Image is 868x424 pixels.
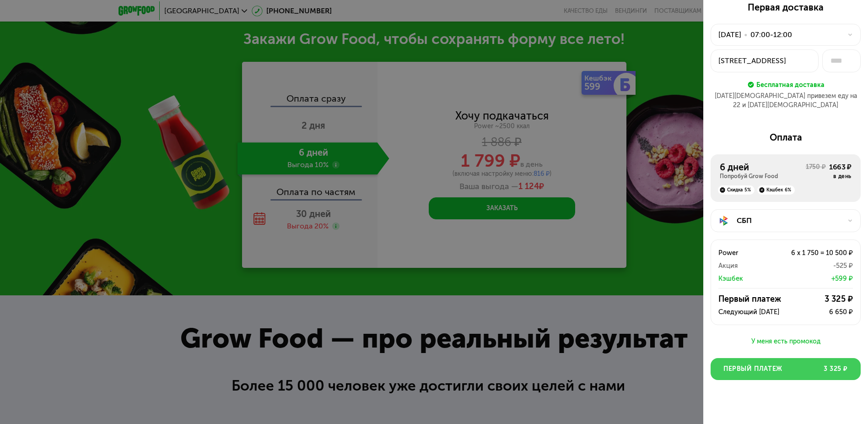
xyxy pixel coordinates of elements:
[718,29,741,40] div: [DATE]
[772,260,853,271] div: -525 ₽
[744,29,748,40] div: •
[756,80,825,90] div: Бесплатная доставка
[757,185,795,195] div: Кэшбек 6%
[718,260,772,271] div: Акция
[718,55,811,66] div: [STREET_ADDRESS]
[711,92,861,110] div: [DATE][DEMOGRAPHIC_DATA] привезем еду на 22 и [DATE][DEMOGRAPHIC_DATA]
[829,162,852,173] div: 1663 ₽
[711,358,861,380] button: Первый платеж3 325 ₽
[718,306,779,317] div: Следующий [DATE]
[806,163,826,180] div: 1750 ₽
[718,185,755,195] div: Скидка 5%
[711,336,861,347] button: У меня есть промокод
[772,247,853,258] div: 6 x 1 750 = 10 500 ₽
[718,273,772,284] div: Кэшбек
[737,215,842,226] div: СБП
[711,132,861,143] div: Оплата
[829,173,852,180] div: в день
[718,294,793,304] div: Первый платеж
[824,364,848,374] span: 3 325 ₽
[718,247,772,258] div: Power
[750,29,792,40] div: 07:00-12:00
[711,2,861,13] div: Первая доставка
[720,173,806,180] div: Попробуй Grow Food
[711,49,819,72] button: [STREET_ADDRESS]
[793,294,853,304] div: 3 325 ₽
[772,273,853,284] div: +599 ₽
[723,364,782,374] span: Первый платеж
[720,162,806,173] div: 6 дней
[779,306,853,317] div: 6 650 ₽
